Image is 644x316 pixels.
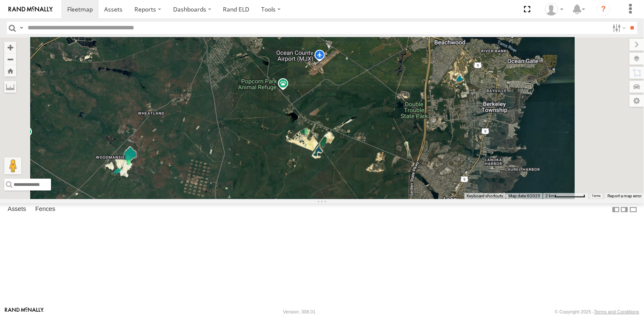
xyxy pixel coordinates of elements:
img: rand-logo.svg [9,6,53,12]
label: Fences [31,204,60,216]
i: ? [597,3,610,16]
label: Assets [3,204,30,216]
div: Dale Gerhard [542,3,567,16]
label: Measure [4,81,16,93]
span: Map data ©2025 [508,194,540,198]
button: Keyboard shortcuts [467,193,503,199]
button: Map Scale: 2 km per 68 pixels [543,193,588,199]
label: Search Filter Options [609,22,627,34]
a: Terms (opens in new tab) [592,194,601,197]
button: Zoom out [4,53,16,65]
a: Report a map error [607,194,641,198]
label: Map Settings [630,95,644,107]
button: Zoom Home [4,65,16,77]
a: Terms and Conditions [594,309,639,314]
button: Zoom in [4,42,16,53]
div: Version: 308.01 [283,309,316,314]
button: Drag Pegman onto the map to open Street View [4,157,21,174]
a: Visit our Website [5,307,44,316]
span: 2 km [545,194,555,198]
label: Dock Summary Table to the Right [620,203,629,216]
label: Hide Summary Table [629,203,638,216]
label: Search Query [18,22,25,34]
div: © Copyright 2025 - [555,309,639,314]
label: Dock Summary Table to the Left [612,203,620,216]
